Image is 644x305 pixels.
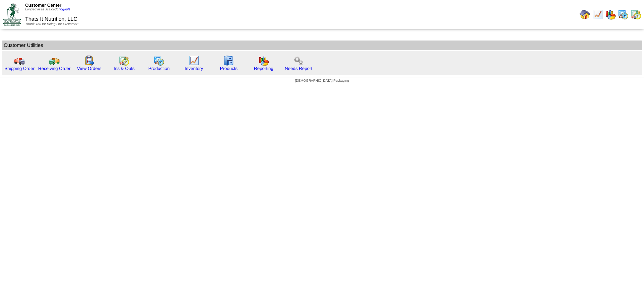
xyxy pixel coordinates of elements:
img: calendarprod.gif [154,55,164,66]
a: Inventory [185,66,203,71]
a: Production [148,66,170,71]
img: truck.gif [14,55,25,66]
img: workorder.gif [84,55,95,66]
img: calendarprod.gif [618,9,629,20]
span: Customer Center [25,3,61,8]
td: Customer Utilities [2,41,642,50]
img: workflow.png [293,55,304,66]
a: Reporting [254,66,273,71]
img: graph.gif [258,55,269,66]
a: (logout) [58,8,70,11]
a: Products [220,66,238,71]
img: calendarinout.gif [119,55,129,66]
a: Ins & Outs [114,66,135,71]
a: View Orders [77,66,101,71]
span: Thank You for Being Our Customer! [25,22,78,26]
img: line_graph.gif [189,55,199,66]
img: calendarinout.gif [631,9,641,20]
img: cabinet.gif [223,55,234,66]
a: Receiving Order [38,66,70,71]
img: truck2.gif [49,55,60,66]
img: ZoRoCo_Logo(Green%26Foil)%20jpg.webp [3,3,21,25]
img: home.gif [580,9,590,20]
span: Logged in as Jsalcedo [25,8,70,11]
span: [DEMOGRAPHIC_DATA] Packaging [295,79,349,83]
a: Needs Report [285,66,312,71]
img: line_graph.gif [592,9,603,20]
img: graph.gif [605,9,616,20]
span: Thats It Nutrition, LLC [25,16,77,22]
a: Shipping Order [4,66,35,71]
